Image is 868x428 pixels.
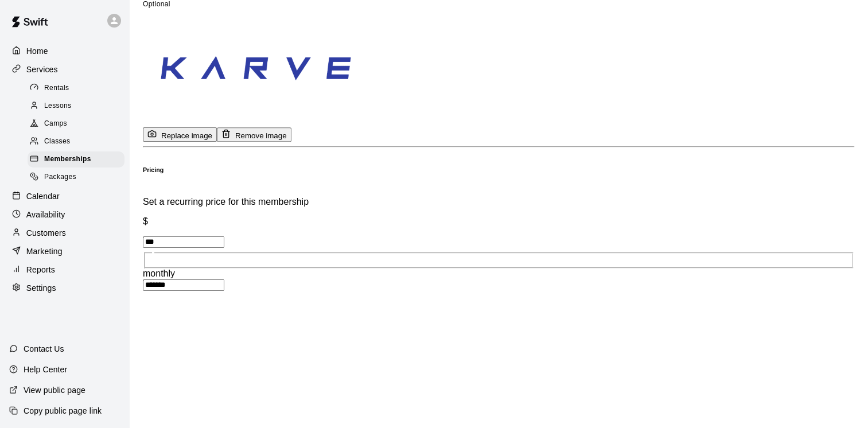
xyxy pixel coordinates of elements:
span: Memberships [44,154,91,165]
a: Classes [28,133,129,151]
div: Lessons [28,98,124,114]
p: Reports [26,264,55,275]
div: Camps [28,116,124,132]
a: Services [9,61,120,78]
a: Home [9,42,120,60]
p: Customers [26,227,66,239]
h6: Pricing [143,166,164,173]
span: Classes [44,136,70,147]
a: Camps [28,115,129,133]
a: Memberships [28,151,129,169]
button: Remove image [217,127,291,142]
a: Customers [9,224,120,242]
p: Help Center [24,364,67,375]
a: Settings [9,279,120,297]
p: Services [26,64,58,75]
div: monthly [143,269,854,279]
span: Rentals [44,83,69,94]
div: Packages [28,169,124,185]
p: $ [143,216,854,227]
p: Contact Us [24,343,64,355]
p: Marketing [26,246,63,257]
p: Calendar [26,190,60,202]
a: Packages [28,169,129,186]
span: Packages [44,172,76,183]
a: Rentals [28,79,129,97]
a: Availability [9,206,120,223]
a: Calendar [9,188,120,205]
p: Set a recurring price for this membership [143,197,854,207]
p: Copy public page link [24,405,102,417]
img: Service image [143,10,372,125]
a: Marketing [9,243,120,260]
a: Lessons [28,97,129,115]
p: View public page [24,384,85,396]
p: Availability [26,209,65,220]
span: Camps [44,118,67,130]
div: Memberships [28,151,124,168]
p: Settings [26,282,56,294]
div: Rentals [28,80,124,96]
span: Lessons [44,100,72,112]
button: Replace image [143,127,217,142]
a: Reports [9,261,120,278]
div: Classes [28,134,124,150]
p: Home [26,45,48,57]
